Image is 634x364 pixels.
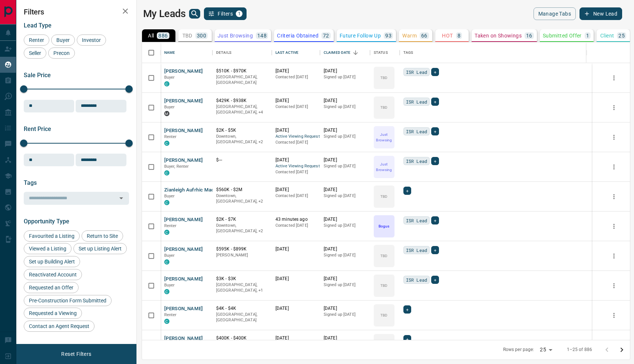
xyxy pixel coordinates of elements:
[164,81,169,86] div: condos.ca
[434,217,436,224] span: +
[324,127,366,134] p: [DATE]
[79,37,103,43] span: Investor
[586,33,589,38] p: 1
[189,9,200,19] button: search button
[608,280,620,291] button: more
[275,216,316,223] p: 43 minutes ago
[216,246,268,252] p: $595K - $899K
[403,187,411,195] div: +
[608,102,620,113] button: more
[164,134,177,139] span: Renter
[324,305,366,312] p: [DATE]
[275,157,316,163] p: [DATE]
[275,223,316,229] p: Contacted [DATE]
[275,104,316,110] p: Contacted [DATE]
[614,342,629,357] button: Go to next page
[324,157,366,163] p: [DATE]
[143,8,186,20] h1: My Leads
[197,33,206,38] p: 300
[406,306,409,313] span: +
[218,33,253,38] p: Just Browsing
[73,243,127,254] div: Set up Listing Alert
[164,216,203,223] button: [PERSON_NAME]
[380,105,387,110] p: TBD
[164,68,203,75] button: [PERSON_NAME]
[164,194,175,199] span: Buyer
[216,335,268,341] p: $400K - $400K
[275,98,316,104] p: [DATE]
[323,33,329,38] p: 72
[24,308,82,319] div: Requested a Viewing
[26,272,79,278] span: Reactivated Account
[275,74,316,80] p: Contacted [DATE]
[164,312,177,317] span: Renter
[84,233,120,239] span: Return to Site
[403,335,411,343] div: +
[275,193,316,199] p: Contacted [DATE]
[324,42,351,63] div: Claimed Date
[608,221,620,232] button: more
[26,50,44,56] span: Seller
[503,347,534,353] p: Rows per page:
[431,127,439,135] div: +
[380,194,387,199] p: TBD
[216,282,268,294] p: Richmond Hill
[164,105,175,109] span: Buyer
[24,22,52,29] span: Lead Type
[216,157,268,163] p: $---
[24,243,72,254] div: Viewed a Listing
[182,33,192,38] p: TBD
[26,37,47,43] span: Renter
[24,218,69,225] span: Opportunity Type
[164,164,189,169] span: Buyer, Renter
[421,33,427,38] p: 66
[406,187,409,194] span: +
[26,298,109,304] span: Pre-Construction Form Submitted
[385,33,392,38] p: 93
[76,246,124,252] span: Set up Listing Alert
[216,104,268,115] p: East York, York-Crosstown, Scarborough, Toronto
[164,111,169,116] div: mrloft.ca
[204,7,247,20] button: Filters1
[370,42,400,63] div: Status
[164,283,175,288] span: Buyer
[82,230,123,242] div: Return to Site
[275,42,298,63] div: Last Active
[374,132,394,143] p: Just Browsing
[380,312,387,318] p: TBD
[403,42,413,63] div: Tags
[400,42,592,63] div: Tags
[56,348,96,360] button: Reset Filters
[406,157,427,165] span: ISR Lead
[403,305,411,314] div: +
[579,7,622,20] button: New Lead
[116,193,126,203] button: Open
[537,344,555,355] div: 25
[216,216,268,223] p: $2K - $7K
[434,68,436,76] span: +
[340,33,381,38] p: Future Follow Up
[320,42,370,63] div: Claimed Date
[379,223,389,229] p: Bogus
[164,98,203,105] button: [PERSON_NAME]
[618,33,625,38] p: 25
[275,187,316,193] p: [DATE]
[275,305,316,312] p: [DATE]
[406,68,427,76] span: ISR Lead
[434,128,436,135] span: +
[324,163,366,169] p: Signed up [DATE]
[148,33,154,38] p: All
[380,283,387,288] p: TBD
[164,200,169,205] div: condos.ca
[324,104,366,110] p: Signed up [DATE]
[275,246,316,252] p: [DATE]
[324,134,366,140] p: Signed up [DATE]
[324,312,366,318] p: Signed up [DATE]
[26,259,77,265] span: Set up Building Alert
[324,74,366,80] p: Signed up [DATE]
[216,187,268,193] p: $560K - $2M
[608,72,620,83] button: more
[216,127,268,134] p: $2K - $5K
[24,125,51,132] span: Rent Price
[434,276,436,283] span: +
